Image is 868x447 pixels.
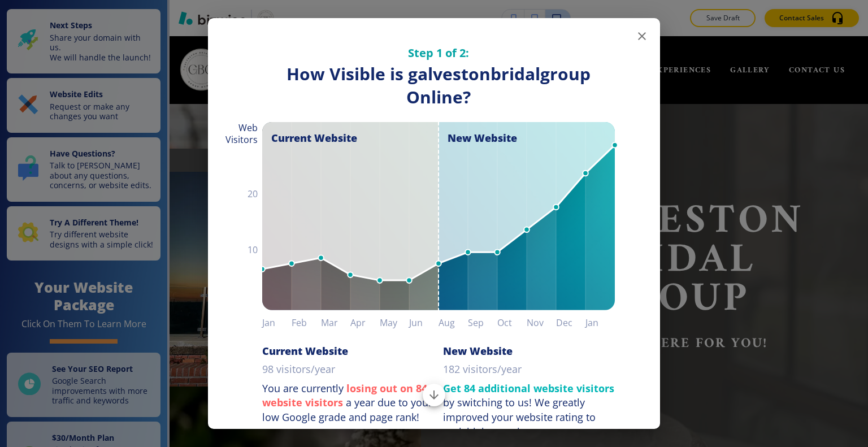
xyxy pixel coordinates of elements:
h6: Jan [585,315,615,331]
h6: Sep [468,315,497,331]
h6: Oct [497,315,527,331]
h6: Dec [556,315,585,331]
button: Scroll to bottom [423,384,445,406]
h6: Nov [527,315,556,331]
h6: Jan [262,315,292,331]
p: 182 visitors/year [443,362,522,377]
h6: Feb [292,315,321,331]
strong: losing out on 84 website visitors [262,381,427,410]
h6: Current Website [262,344,348,358]
h6: Apr [350,315,380,331]
h6: Aug [439,315,468,331]
p: 98 visitors/year [262,362,335,377]
h6: Jun [409,315,439,331]
h6: Mar [321,315,350,331]
h6: May [380,315,409,331]
h6: New Website [443,344,513,358]
strong: Get 84 additional website visitors [443,381,614,395]
p: You are currently a year due to your low Google grade and page rank! [262,381,434,425]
